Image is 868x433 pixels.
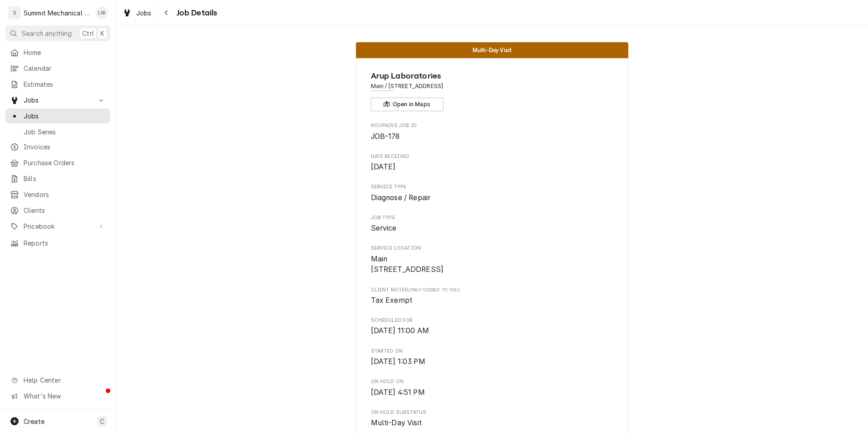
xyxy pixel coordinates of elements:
span: [object Object] [371,295,614,306]
span: Job Type [371,214,614,221]
div: Summit Mechanical Service LLC's Avatar [8,6,21,19]
div: Roopairs Job ID [371,122,614,142]
span: Address [371,82,614,90]
span: Started On [371,348,614,355]
div: Job Type [371,214,614,234]
span: [DATE] 11:00 AM [371,326,429,335]
span: Home [24,48,106,57]
span: (Only Visible to You) [408,287,459,292]
div: LW [95,6,108,19]
span: Ctrl [82,29,94,38]
div: Started On [371,348,614,367]
span: Pricebook [24,221,92,231]
span: Name [371,70,614,82]
div: Service Location [371,245,614,275]
div: On Hold SubStatus [371,409,614,428]
span: On Hold SubStatus [371,409,614,416]
a: Invoices [5,139,110,154]
span: Job Series [24,127,106,137]
a: Home [5,45,110,60]
span: Tax Exempt [371,296,413,305]
span: Service Location [371,245,614,252]
span: Client Notes [371,286,614,294]
span: [DATE] 1:03 PM [371,357,425,366]
a: Go to Jobs [5,93,110,108]
span: Scheduled For [371,317,614,324]
span: What's New [24,391,105,401]
span: Vendors [24,190,106,199]
span: Jobs [136,8,152,18]
span: Job Details [174,7,217,19]
button: Search anythingCtrlK [5,25,110,41]
span: On Hold SubStatus [371,418,614,428]
a: Job Series [5,124,110,139]
span: Multi-Day Visit [371,418,422,427]
span: On Hold On [371,378,614,385]
span: Date Received [371,162,614,172]
div: Scheduled For [371,317,614,336]
a: Go to Help Center [5,373,110,388]
a: Calendar [5,61,110,76]
span: Calendar [24,64,106,73]
span: Help Center [24,375,105,385]
a: Vendors [5,187,110,202]
div: Summit Mechanical Service LLC [24,8,90,18]
button: Open in Maps [371,98,444,111]
span: Scheduled For [371,325,614,336]
span: Bills [24,174,106,183]
span: Create [24,418,44,425]
div: On Hold On [371,378,614,398]
span: Main [STREET_ADDRESS] [371,255,444,274]
span: Roopairs Job ID [371,131,614,142]
div: S [8,6,21,19]
span: Service Type [371,183,614,191]
a: Jobs [5,108,110,123]
span: Job Type [371,223,614,234]
span: Roopairs Job ID [371,122,614,129]
div: Client Information [371,70,614,111]
span: Invoices [24,142,106,152]
a: Clients [5,203,110,218]
div: Landon Weeks's Avatar [95,6,108,19]
div: [object Object] [371,286,614,306]
span: Service Location [371,254,614,275]
span: Estimates [24,79,106,89]
span: [DATE] [371,162,396,171]
span: On Hold On [371,387,614,398]
span: Started On [371,356,614,367]
span: C [100,417,104,426]
a: Go to Pricebook [5,219,110,234]
span: Jobs [24,111,106,121]
span: Diagnose / Repair [371,193,431,202]
div: Status [356,42,628,58]
span: Jobs [24,95,92,105]
a: Go to What's New [5,389,110,403]
div: Service Type [371,183,614,203]
a: Reports [5,236,110,251]
a: Bills [5,171,110,186]
span: Service Type [371,192,614,203]
span: JOB-178 [371,132,400,141]
span: Date Received [371,153,614,160]
span: Purchase Orders [24,158,106,167]
button: Navigate back [159,5,174,20]
a: Jobs [119,5,155,20]
span: Search anything [22,29,72,38]
span: Multi-Day Visit [473,47,512,53]
span: Service [371,224,397,232]
span: Reports [24,238,106,248]
a: Purchase Orders [5,155,110,170]
span: K [100,29,104,38]
a: Estimates [5,77,110,92]
span: Clients [24,206,106,215]
div: Date Received [371,153,614,172]
span: [DATE] 4:51 PM [371,388,425,397]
